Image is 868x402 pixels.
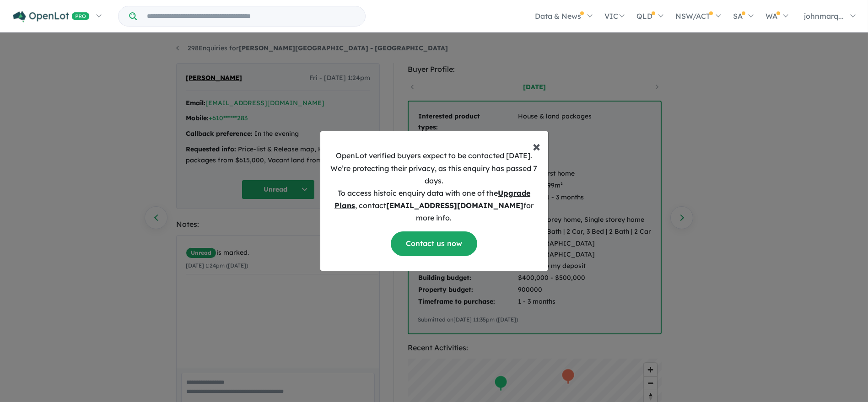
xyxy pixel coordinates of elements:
input: Try estate name, suburb, builder or developer [139,6,363,26]
span: johnmarq... [804,11,844,21]
p: OpenLot verified buyers expect to be contacted [DATE]. We’re protecting their privacy, as this en... [328,150,541,224]
a: Contact us now [391,231,477,256]
img: Openlot PRO Logo White [13,11,90,22]
b: [EMAIL_ADDRESS][DOMAIN_NAME] [386,201,523,210]
span: × [533,137,541,155]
